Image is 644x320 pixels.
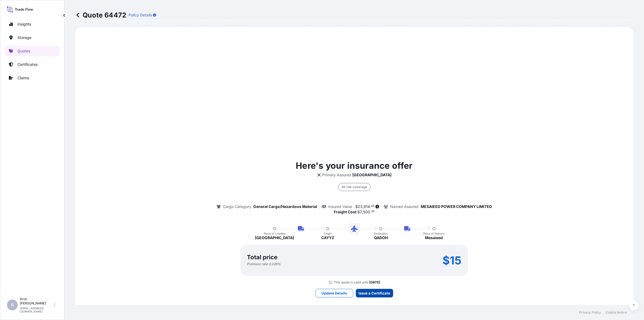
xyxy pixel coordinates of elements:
[321,290,347,296] p: Update Details
[324,232,331,235] p: Origin
[338,183,371,191] div: All risk coverage
[316,289,353,297] button: Update Details
[5,59,60,70] a: Certificates
[390,204,419,209] p: Named Assured
[296,159,412,172] p: Here's your insurance offer
[129,12,152,18] p: Policy Details
[17,35,31,40] p: Storage
[374,235,388,240] p: QADOH
[11,302,14,308] span: A
[322,172,351,178] p: Primary Assured
[360,210,362,214] span: 7
[20,297,53,305] p: Arun [PERSON_NAME]
[20,307,53,313] p: [EMAIL_ADDRESS][DOMAIN_NAME]
[370,205,371,207] span: .
[328,204,352,209] p: Insured Value
[223,204,251,209] p: Cargo Category
[371,211,375,213] span: 00
[255,235,294,240] p: [GEOGRAPHIC_DATA]
[334,280,368,285] p: This quote is valid until
[370,211,371,213] span: .
[579,310,601,315] a: Privacy Policy
[253,204,317,209] p: General Cargo/Hazardous Material
[17,21,31,27] p: Insights
[5,73,60,83] a: Claims
[357,210,360,214] span: $
[247,254,277,260] p: Total price
[17,62,38,67] p: Certificates
[5,32,60,43] a: Storage
[352,172,391,178] p: [GEOGRAPHIC_DATA]
[334,210,356,214] b: Freight Cost
[374,232,388,235] p: Destination
[423,232,445,235] p: Place of Delivery
[362,210,363,214] span: ,
[264,232,285,235] p: Place of Loading
[355,205,358,208] span: $
[371,205,374,207] span: 00
[356,289,393,297] button: Issue a Certificate
[421,204,492,209] p: MESAIEED POWER COMPANY LIMITED
[358,290,390,296] p: Issue a Certificate
[17,48,30,54] p: Quotes
[364,205,370,208] span: 914
[369,280,380,285] p: [DATE]
[363,210,370,214] span: 500
[358,205,363,208] span: 23
[17,75,29,81] p: Claims
[5,46,60,56] a: Quotes
[425,235,443,240] p: Mesaieed
[442,256,462,265] p: $15
[363,205,364,208] span: ,
[321,235,334,240] p: CAYYZ
[247,262,281,266] p: Premium rate 0.026 %
[605,310,627,315] a: Cookie Notice
[75,11,126,19] p: Quote 64472
[334,209,375,215] p: :
[5,19,60,30] a: Insights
